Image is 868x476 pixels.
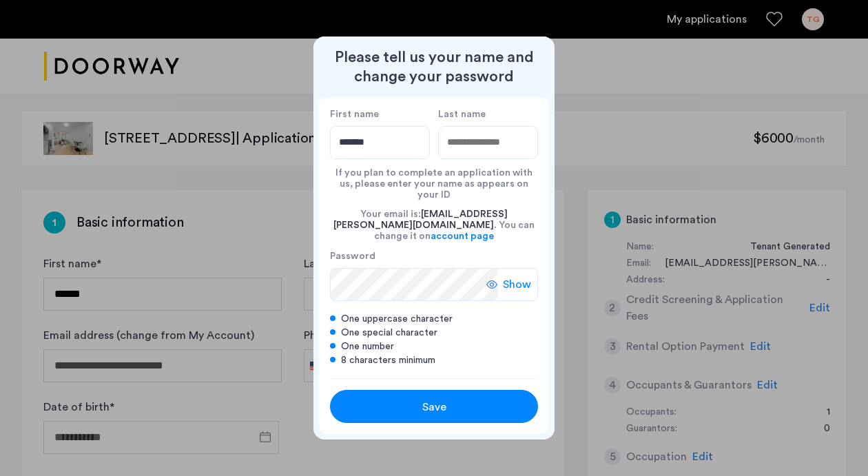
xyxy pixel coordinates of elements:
[330,326,538,340] div: One special character
[330,353,538,367] div: 8 characters minimum
[330,200,538,250] div: Your email is: . You can change it on
[333,209,508,230] span: [EMAIL_ADDRESS][PERSON_NAME][DOMAIN_NAME]
[330,108,430,121] label: First name
[422,399,446,415] span: Save
[503,276,531,293] span: Show
[330,250,498,262] label: Password
[330,340,538,353] div: One number
[330,390,538,423] button: button
[431,231,494,242] a: account page
[330,159,538,200] div: If you plan to complete an application with us, please enter your name as appears on your ID
[330,312,538,326] div: One uppercase character
[438,108,538,121] label: Last name
[319,48,549,86] h2: Please tell us your name and change your password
